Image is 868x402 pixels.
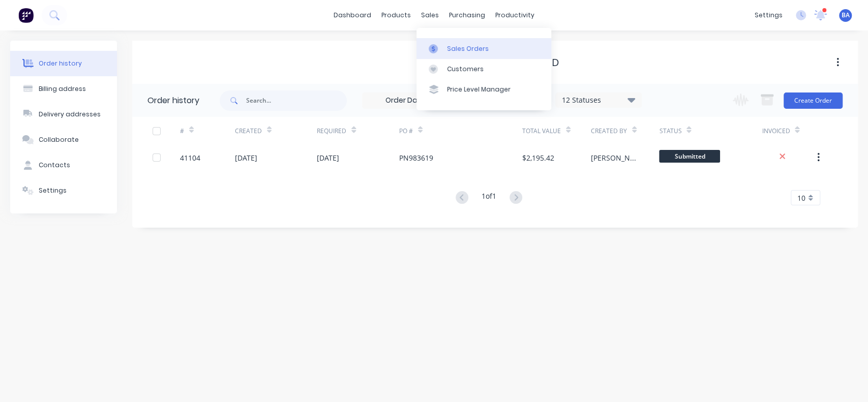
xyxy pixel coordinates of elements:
div: Created [235,117,317,145]
button: Order history [10,51,117,76]
input: Order Date [363,93,448,108]
div: Order history [147,95,199,107]
button: Create Order [784,92,843,109]
div: PN983619 [399,152,433,163]
button: Delivery addresses [10,102,117,127]
button: Billing address [10,76,117,102]
div: Required [317,127,346,136]
div: products [376,8,416,23]
div: 12 Statuses [556,95,641,106]
img: Factory [18,8,34,23]
div: # [180,117,235,145]
a: Sales Orders [416,38,551,58]
div: Settings [39,186,67,195]
div: Collaborate [39,135,79,144]
div: 41104 [180,152,200,163]
div: Status [659,127,681,136]
div: settings [750,8,788,23]
div: Created By [591,117,660,145]
div: # [180,127,184,136]
div: Created [235,127,262,136]
button: Collaborate [10,127,117,152]
div: Price Level Manager [447,85,511,94]
div: Required [317,117,399,145]
span: 10 [797,193,805,203]
div: purchasing [444,8,490,23]
span: Submitted [659,150,720,163]
div: 1 of 1 [482,191,496,205]
a: dashboard [328,8,376,23]
div: Invoiced [762,117,817,145]
div: PO # [399,127,413,136]
div: [DATE] [317,152,339,163]
span: BA [842,11,850,20]
div: Total Value [522,117,591,145]
div: $2,195.42 [522,152,554,163]
div: PO # [399,117,522,145]
div: Delivery addresses [39,110,101,119]
div: Billing address [39,84,86,94]
div: [DATE] [235,152,257,163]
div: productivity [490,8,540,23]
div: Total Value [522,127,561,136]
div: Invoiced [762,127,790,136]
div: Sales Orders [447,44,489,53]
button: Contacts [10,152,117,178]
div: Customers [447,65,484,74]
div: Contacts [39,161,70,170]
div: Status [659,117,762,145]
div: sales [416,8,444,23]
input: Search... [246,90,347,111]
div: Created By [591,127,627,136]
a: Customers [416,59,551,79]
button: Settings [10,178,117,203]
div: Order history [39,59,82,68]
div: [PERSON_NAME] [591,152,639,163]
a: Price Level Manager [416,79,551,100]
